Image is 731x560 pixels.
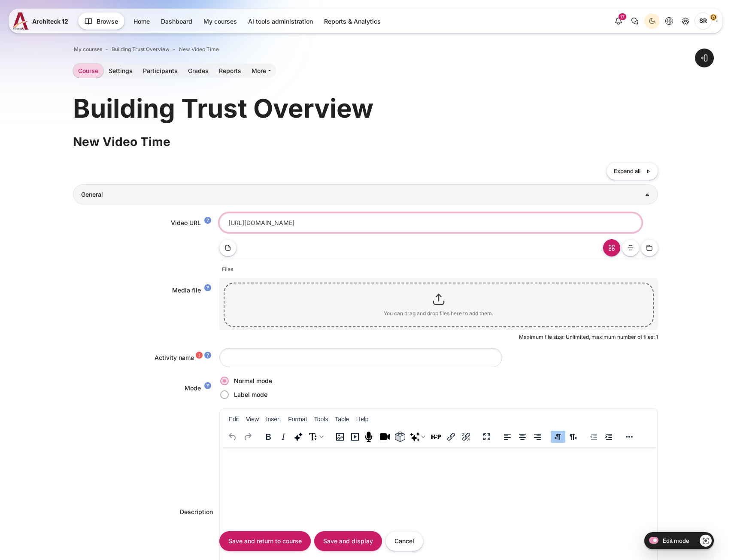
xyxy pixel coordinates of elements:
h2: New Video Time [73,134,658,149]
label: Label mode [233,390,268,399]
i: Help with Media file [204,285,211,292]
input: Cancel [385,531,423,551]
div: content [328,428,474,445]
button: Generate AI content [408,431,428,443]
input: Save and display [314,531,382,551]
div: indentation [581,428,617,445]
button: Decrease indent [586,431,601,443]
a: More [246,64,276,78]
button: Redo [240,431,255,443]
button: Link [444,431,458,443]
span: Maximum file size: Unlimited, maximum number of files: 1 [519,334,658,340]
label: Mode [185,383,201,393]
button: Bold [261,431,276,443]
a: Files [222,265,233,273]
a: Help [203,383,213,390]
button: Fullscreen [479,431,494,443]
h3: General [81,191,650,198]
a: User menu [695,12,718,30]
span: Tools [314,416,328,423]
span: Architeck 12 [32,17,68,26]
span: Help [356,416,369,423]
label: Description [180,508,213,515]
p: Media file [172,286,201,294]
button: Align centre [515,431,530,443]
button: Configure H5P content [429,431,443,443]
button: Right to left [566,431,580,443]
h1: Building Trust Overview [73,91,373,125]
a: Grades [183,64,214,78]
span: Browse [97,17,118,26]
i: Help with Activity name [204,353,211,359]
div: You can drag and drop files here to add them. [384,310,493,317]
span: Table [335,416,349,423]
a: Help [203,353,213,359]
a: Site administration [678,13,693,29]
a: Building Trust Overview [112,46,170,53]
span: New Video Time [179,46,219,53]
nav: Navigation bar [73,44,658,55]
button: Unlink [459,431,473,443]
i: Help with Mode [204,383,211,390]
a: Participants [138,64,183,78]
img: A12 [13,12,29,30]
a: My courses [198,14,242,28]
input: Save and return to course [219,531,311,551]
button: Browse [78,12,124,30]
a: Expand all [607,162,658,180]
a: Reports & Analytics [319,14,386,28]
a: Help [203,285,213,292]
div: view [474,428,495,445]
button: Record audio [363,431,377,443]
button: Increase indent [601,431,616,443]
a: Home [128,14,155,28]
button: Reveal or hide additional toolbar items [622,431,637,443]
button: Italic [276,431,291,443]
button: There are 0 unread conversations [627,13,643,29]
span: Songklod Riraroengjaratsaeng [695,12,712,30]
a: Reports [214,64,246,78]
label: Activity name [155,354,194,361]
div: directionality [546,428,581,445]
label: Normal mode [233,377,273,386]
a: Settings [103,64,138,78]
button: Light Mode Dark Mode [644,13,660,29]
span: Insert [266,416,281,423]
span: Expand all [614,167,640,176]
i: Help with Video URL [204,218,211,225]
button: C4L [393,431,407,443]
a: Show/Hide - Region [700,535,712,547]
button: Align left [500,431,515,443]
span: Edit mode [663,537,689,544]
button: Image [333,431,347,443]
div: 17 [619,13,626,20]
div: Show notification window with 17 new notifications [611,13,626,29]
button: Left to right [551,431,565,443]
a: My courses [74,46,102,53]
span: Edit [229,416,239,423]
div: history [220,428,256,445]
a: A12 A12 Architeck 12 [13,12,72,30]
div: formatting [256,428,328,445]
a: AI tools administration [243,14,318,28]
button: Languages [661,13,677,29]
a: Help [203,218,213,225]
i: Required [196,353,203,359]
button: Align right [530,431,545,443]
div: alignment [495,428,546,445]
a: Dashboard [156,14,197,28]
div: Dark Mode [646,15,658,27]
button: Undo [225,431,240,443]
span: View [246,416,259,423]
span: Format [288,416,307,423]
button: AI tools [291,431,306,443]
button: Record video [378,431,392,443]
a: Course [73,64,103,78]
label: Video URL [171,219,201,226]
button: Multimedia [348,431,362,443]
